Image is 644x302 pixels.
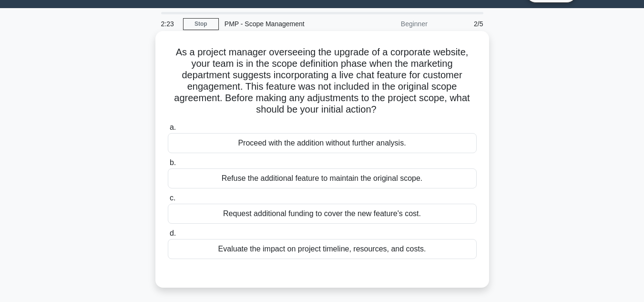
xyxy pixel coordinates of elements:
span: a. [170,123,176,131]
div: Evaluate the impact on project timeline, resources, and costs. [168,239,477,259]
span: c. [170,194,175,202]
div: 2:23 [155,14,183,33]
div: Refuse the additional feature to maintain the original scope. [168,168,477,188]
div: Beginner [350,14,433,33]
h5: As a project manager overseeing the upgrade of a corporate website, your team is in the scope def... [167,46,478,116]
div: Request additional funding to cover the new feature's cost. [168,204,477,224]
a: Stop [183,18,219,30]
span: d. [170,229,176,237]
span: b. [170,158,176,167]
div: 2/5 [433,14,489,33]
div: PMP - Scope Management [219,14,350,33]
div: Proceed with the addition without further analysis. [168,133,477,153]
